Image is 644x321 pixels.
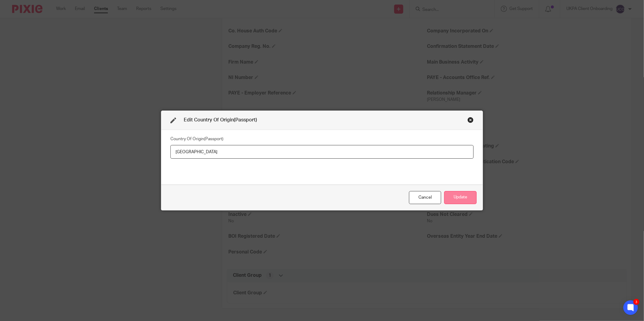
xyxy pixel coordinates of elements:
[468,117,474,123] div: Close this dialog window
[633,299,639,305] div: 3
[170,136,223,142] label: Country Of Origin(Passport)
[184,117,257,122] span: Edit Country Of Origin(Passport)
[444,191,477,204] button: Update
[170,145,474,159] input: Country Of Origin(Passport)
[409,191,441,204] div: Close this dialog window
